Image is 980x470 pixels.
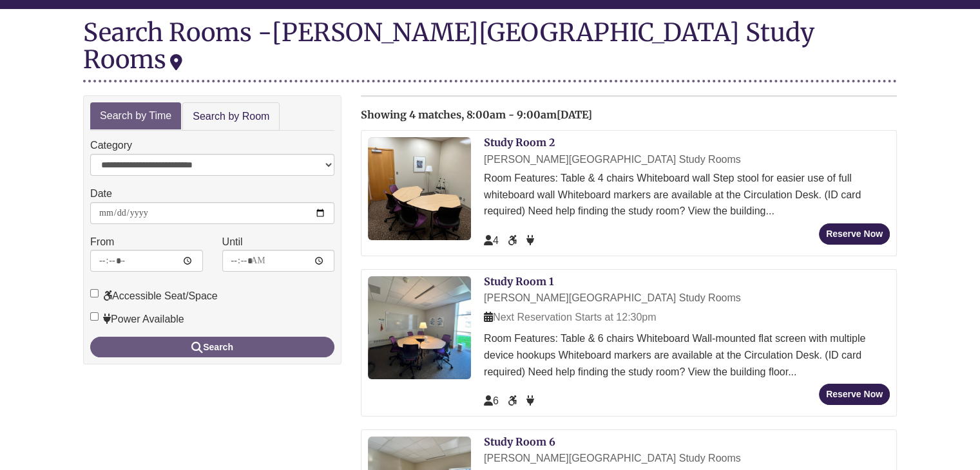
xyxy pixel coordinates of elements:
span: Power Available [526,395,534,406]
label: Until [222,234,243,250]
div: Room Features: Table & 6 chairs Whiteboard Wall-mounted flat screen with multiple device hookups ... [484,330,890,380]
div: [PERSON_NAME][GEOGRAPHIC_DATA] Study Rooms [484,290,890,306]
button: Search [90,337,334,357]
h2: Showing 4 matches [361,109,897,121]
a: Study Room 6 [484,435,555,448]
img: Study Room 2 [368,137,471,240]
label: Category [90,137,132,154]
label: Power Available [90,311,184,328]
div: [PERSON_NAME][GEOGRAPHIC_DATA] Study Rooms [83,17,814,75]
div: [PERSON_NAME][GEOGRAPHIC_DATA] Study Rooms [484,151,890,168]
span: The capacity of this space [484,235,499,246]
input: Power Available [90,312,99,321]
img: Study Room 1 [368,276,471,379]
span: Accessible Seat/Space [508,395,519,406]
span: Next Reservation Starts at 12:30pm [484,312,656,323]
label: Accessible Seat/Space [90,288,218,305]
a: Search by Room [182,102,280,131]
a: Study Room 1 [484,275,553,288]
span: The capacity of this space [484,395,499,406]
label: From [90,234,114,250]
input: Accessible Seat/Space [90,289,99,297]
label: Date [90,185,112,202]
div: Room Features: Table & 4 chairs Whiteboard wall Step stool for easier use of full whiteboard wall... [484,170,890,220]
a: Study Room 2 [484,136,555,149]
button: Reserve Now [819,223,890,245]
div: [PERSON_NAME][GEOGRAPHIC_DATA] Study Rooms [484,450,890,467]
span: , 8:00am - 9:00am[DATE] [461,108,592,121]
div: Search Rooms - [83,19,897,82]
span: Power Available [526,235,534,246]
span: Accessible Seat/Space [508,235,519,246]
button: Reserve Now [819,384,890,405]
a: Search by Time [90,102,181,130]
